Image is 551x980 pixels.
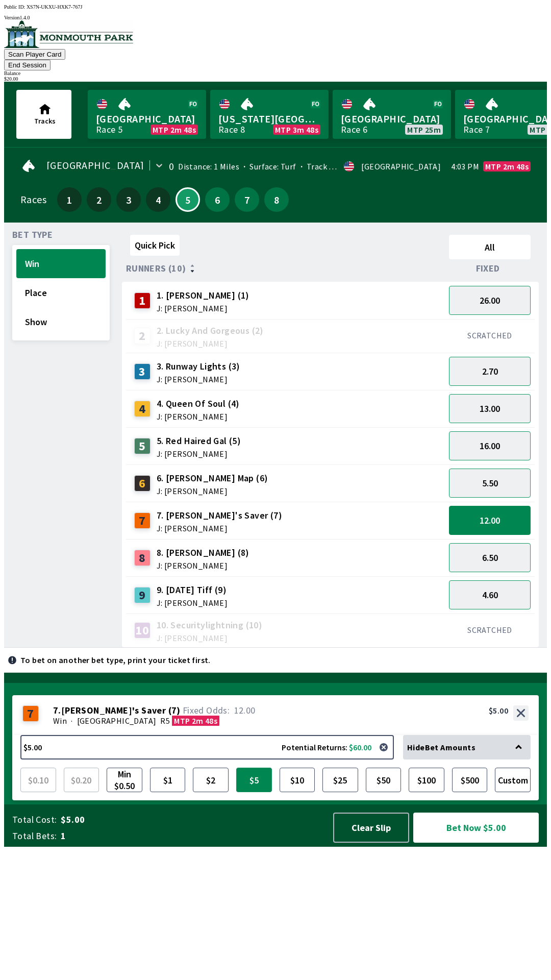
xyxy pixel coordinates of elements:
[157,599,228,607] span: J: [PERSON_NAME]
[22,705,39,722] div: 7
[157,360,240,373] span: 3. Runway Lights (3)
[449,394,531,423] button: 13.00
[16,249,106,278] button: Win
[366,768,402,792] button: $50
[234,704,256,716] span: 12.00
[449,625,531,635] div: SCRATCHED
[157,583,228,597] span: 9. [DATE] Tiff (9)
[57,187,82,212] button: 1
[77,716,157,726] span: [GEOGRAPHIC_DATA]
[25,258,97,269] span: Win
[130,235,180,256] button: Quick Pick
[449,357,531,386] button: 2.70
[413,813,539,843] button: Bet Now $5.00
[157,289,249,302] span: 1. [PERSON_NAME] (1)
[157,434,241,448] span: 5. Red Haired Gal (5)
[449,580,531,609] button: 4.60
[341,112,443,126] span: [GEOGRAPHIC_DATA]
[322,768,358,792] button: $25
[4,70,547,76] div: Balance
[157,487,268,495] span: J: [PERSON_NAME]
[27,4,82,10] span: XS7N-UKXU-HXK7-767J
[20,656,211,664] p: To bet on another bet type, print your ticket first.
[157,546,249,559] span: 8. [PERSON_NAME] (8)
[134,622,151,639] div: 10
[20,195,46,204] div: Races
[482,365,498,377] span: 2.70
[134,328,151,344] div: 2
[134,292,151,309] div: 1
[193,768,229,792] button: $2
[407,126,441,134] span: MTP 25m
[135,239,175,251] span: Quick Pick
[210,90,329,139] a: [US_STATE][GEOGRAPHIC_DATA]Race 8MTP 3m 48s
[282,770,313,790] span: $10
[178,161,239,171] span: Distance: 1 Miles
[449,506,531,535] button: 12.00
[134,401,151,417] div: 4
[168,705,181,716] span: ( 7 )
[454,241,526,253] span: All
[16,307,106,336] button: Show
[422,821,530,834] span: Bet Now $5.00
[218,126,245,134] div: Race 8
[451,162,479,170] span: 4:03 PM
[480,440,500,452] span: 16.00
[333,813,409,843] button: Clear Slip
[87,187,111,212] button: 2
[116,187,141,212] button: 3
[34,116,56,126] span: Tracks
[134,438,151,454] div: 5
[157,450,241,458] span: J: [PERSON_NAME]
[12,814,57,826] span: Total Cost:
[452,768,488,792] button: $500
[264,187,289,212] button: 8
[480,403,500,414] span: 13.00
[157,324,264,337] span: 2. Lucky And Gorgeous (2)
[239,161,296,171] span: Surface: Turf
[4,76,547,82] div: $ 20.00
[495,768,531,792] button: Custom
[176,187,200,212] button: 5
[134,550,151,566] div: 8
[4,60,51,70] button: End Session
[88,90,206,139] a: [GEOGRAPHIC_DATA]Race 5MTP 2m 48s
[489,705,508,716] div: $5.00
[53,716,67,726] span: Win
[53,705,61,716] span: 7 .
[485,162,529,170] span: MTP 2m 48s
[157,339,264,348] span: J: [PERSON_NAME]
[157,561,249,570] span: J: [PERSON_NAME]
[480,514,500,526] span: 12.00
[12,231,53,239] span: Bet Type
[107,768,142,792] button: Min $0.50
[195,770,226,790] span: $2
[61,814,323,826] span: $5.00
[16,90,71,139] button: Tracks
[134,475,151,492] div: 6
[482,552,498,563] span: 6.50
[157,412,240,421] span: J: [PERSON_NAME]
[463,126,490,134] div: Race 7
[235,187,259,212] button: 7
[60,196,79,203] span: 1
[205,187,230,212] button: 6
[134,363,151,380] div: 3
[25,316,97,328] span: Show
[4,15,547,20] div: Version 1.4.0
[157,619,262,632] span: 10. Securitylightning (10)
[153,126,196,134] span: MTP 2m 48s
[71,716,72,726] span: ·
[148,196,168,203] span: 4
[341,126,367,134] div: Race 6
[407,742,475,752] span: Hide Bet Amounts
[16,278,106,307] button: Place
[96,112,198,126] span: [GEOGRAPHIC_DATA]
[109,770,140,790] span: Min $0.50
[126,263,445,274] div: Runners (10)
[368,770,399,790] span: $50
[482,477,498,489] span: 5.50
[218,112,320,126] span: [US_STATE][GEOGRAPHIC_DATA]
[153,770,183,790] span: $1
[157,524,282,532] span: J: [PERSON_NAME]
